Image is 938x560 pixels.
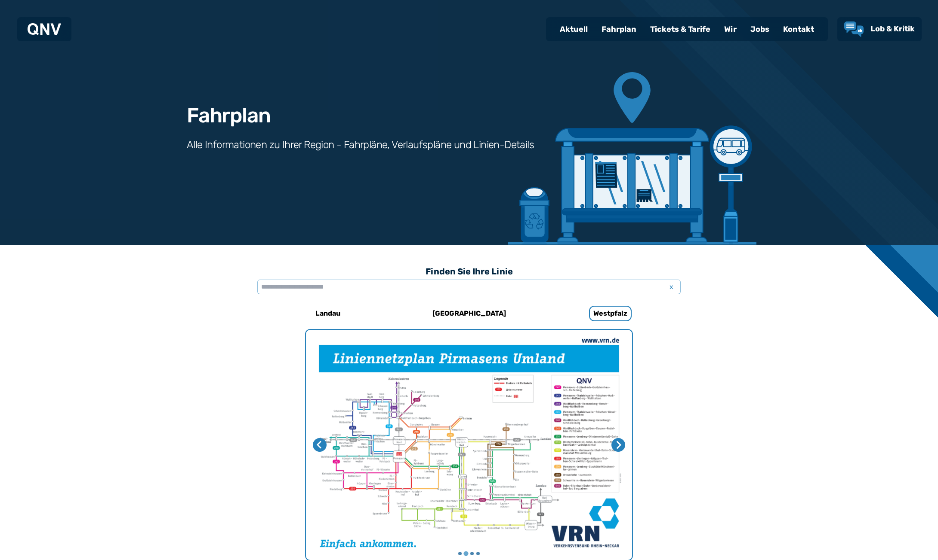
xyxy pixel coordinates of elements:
[306,330,632,560] div: My Favorite Images
[412,303,526,324] a: [GEOGRAPHIC_DATA]
[313,438,327,452] button: Vorherige Seite
[257,262,681,281] h3: Finden Sie Ihre Linie
[744,18,776,40] a: Jobs
[187,138,534,152] h3: Alle Informationen zu Ihrer Region - Fahrpläne, Verlaufspläne und Linien-Details
[458,552,462,555] button: Gehe zu Seite 1
[611,438,625,452] button: Nächste Seite
[870,24,915,33] span: Lob & Kritik
[595,18,643,40] a: Fahrplan
[306,330,632,560] img: Netzpläne Westpfalz Seite 2 von 4
[643,18,717,40] a: Tickets & Tarife
[776,18,821,40] a: Kontakt
[717,18,744,40] a: Wir
[476,552,480,555] button: Gehe zu Seite 4
[553,303,667,324] a: Westpfalz
[312,307,344,320] h6: Landau
[306,551,632,557] ul: Wählen Sie eine Seite zum Anzeigen
[28,21,61,38] a: QNV Logo
[589,306,632,321] h6: Westpfalz
[28,23,61,35] img: QNV Logo
[844,21,915,37] a: Lob & Kritik
[665,282,677,292] span: x
[271,303,385,324] a: Landau
[463,551,468,556] button: Gehe zu Seite 2
[470,552,474,555] button: Gehe zu Seite 3
[429,307,509,320] h6: [GEOGRAPHIC_DATA]
[553,18,595,40] a: Aktuell
[187,105,270,126] h1: Fahrplan
[306,330,632,560] li: 2 von 4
